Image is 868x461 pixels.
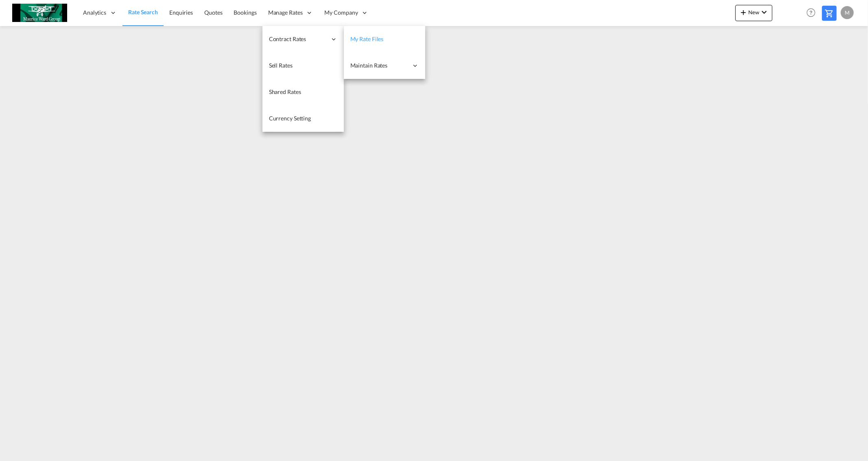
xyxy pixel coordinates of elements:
div: M [841,6,854,19]
div: Help [804,6,822,20]
div: Maintain Rates [344,52,425,79]
span: Rate Search [128,9,158,15]
a: Sell Rates [262,52,344,79]
md-icon: icon-chevron-down [759,7,769,17]
span: Maintain Rates [350,61,408,70]
button: icon-plus 400-fgNewicon-chevron-down [735,5,772,21]
span: Contract Rates [269,35,327,43]
span: My Rate Files [350,35,384,42]
a: My Rate Files [344,26,425,52]
span: Help [804,6,818,20]
span: Quotes [204,9,222,16]
a: Currency Setting [262,105,344,132]
span: Sell Rates [269,62,293,69]
div: Contract Rates [262,26,344,52]
span: Shared Rates [269,88,301,95]
span: Bookings [234,9,257,16]
img: c6e8db30f5a511eea3e1ab7543c40fcc.jpg [12,4,67,22]
span: New [739,9,769,15]
span: My Company [325,9,358,17]
span: Analytics [83,9,106,17]
span: Currency Setting [269,115,311,122]
span: Manage Rates [268,9,303,17]
span: Enquiries [169,9,193,16]
a: Shared Rates [262,79,344,105]
md-icon: icon-plus 400-fg [739,7,748,17]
